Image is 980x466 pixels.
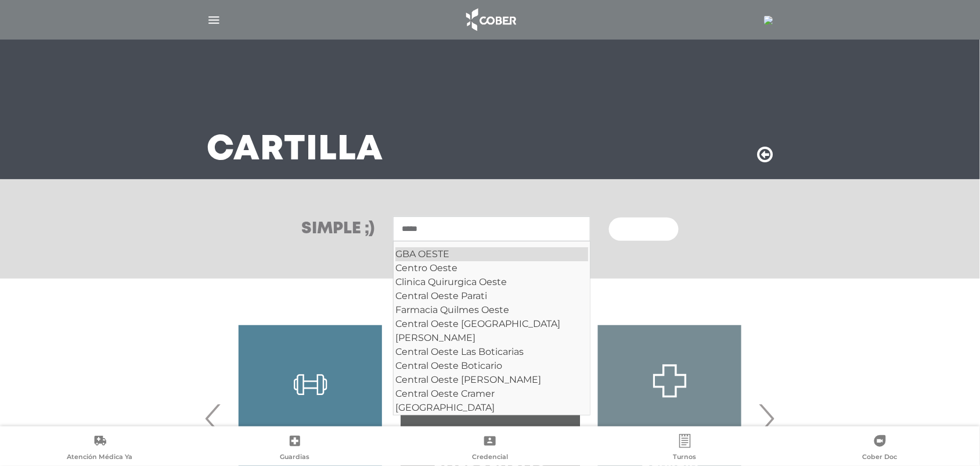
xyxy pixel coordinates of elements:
span: Atención Médica Ya [67,453,133,463]
span: Turnos [673,453,697,463]
img: 7294 [764,16,773,25]
h3: Simple ;) [301,221,374,237]
a: Credencial [392,434,588,464]
div: Central Oeste Boticario [395,359,588,373]
div: Central Oeste Las Boticarias [395,345,588,359]
span: Cober Doc [863,453,898,463]
img: Cober_menu-lines-white.svg [207,13,221,27]
span: Buscar [623,226,657,234]
a: Guardias [197,434,392,464]
a: Turnos [588,434,783,464]
div: Central Oeste Cramer [395,387,588,401]
span: Previous [202,387,225,450]
div: Clinica Quirurgica Oeste [395,275,588,289]
a: Atención Médica Ya [2,434,197,464]
span: Guardias [280,453,310,463]
button: Buscar [609,218,679,241]
img: logo_cober_home-white.png [460,6,521,34]
span: Credencial [472,453,508,463]
div: Central Oeste [GEOGRAPHIC_DATA][PERSON_NAME] [395,317,588,345]
div: Central Oeste Parati [395,289,588,303]
h3: Cartilla [207,135,383,165]
div: Central Oeste [PERSON_NAME] [395,373,588,387]
span: Next [755,387,778,450]
div: [GEOGRAPHIC_DATA] [395,401,588,415]
a: Cober Doc [783,434,978,464]
div: Farmacia Quilmes Oeste [395,303,588,317]
div: GBA OESTE [395,247,588,261]
div: Central Oeste Cabildo [395,415,588,429]
div: Centro Oeste [395,261,588,275]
